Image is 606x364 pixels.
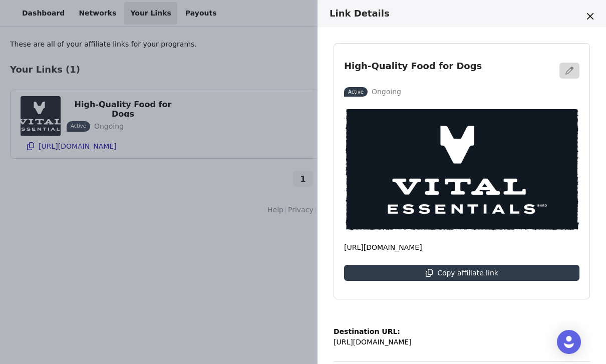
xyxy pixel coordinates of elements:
img: High-Quality Food for Dogs [344,109,579,231]
p: Active [348,88,364,96]
button: Close [582,8,598,24]
p: Ongoing [372,87,401,97]
p: [URL][DOMAIN_NAME] [334,337,412,347]
p: [URL][DOMAIN_NAME] [344,242,579,253]
p: Destination URL: [334,326,412,337]
h3: Link Details [330,8,581,19]
div: Open Intercom Messenger [557,330,581,354]
h3: High-Quality Food for Dogs [344,61,482,72]
button: Copy affiliate link [344,265,579,281]
p: Copy affiliate link [437,269,498,277]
